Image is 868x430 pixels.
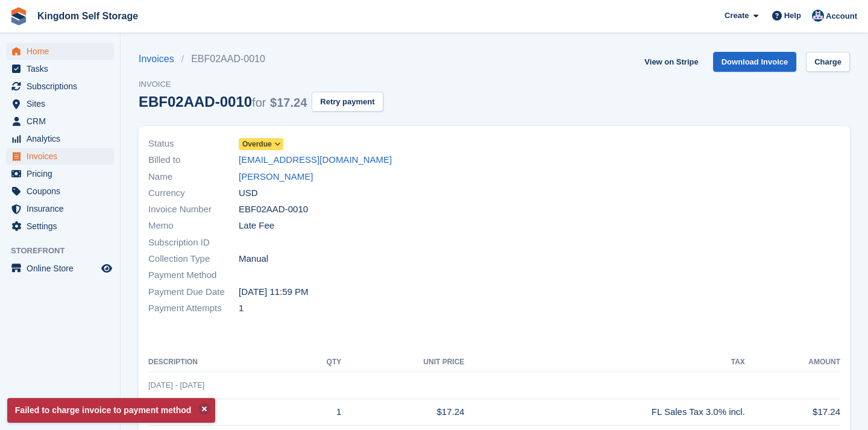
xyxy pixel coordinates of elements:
span: Name [148,170,239,184]
span: Subscriptions [27,78,99,95]
a: Preview store [99,261,114,276]
a: menu [6,165,114,182]
span: Sites [27,95,99,112]
td: 1 [297,399,341,426]
a: menu [6,183,114,200]
span: Subscription ID [148,236,239,250]
span: Payment Attempts [148,302,239,315]
a: [PERSON_NAME] [239,170,313,184]
span: Manual [239,252,268,266]
a: menu [6,78,114,95]
nav: breadcrumbs [139,52,383,66]
span: Account [826,10,857,22]
span: $17.24 [270,96,307,109]
th: Amount [745,353,840,372]
span: Coupons [27,183,99,200]
span: Invoice Number [148,203,239,217]
img: stora-icon-8386f47178a22dfd0bd8f6a31ec36ba5ce8667c1dd55bd0f319d3a0aa187defe.svg [10,7,28,25]
span: Invoices [27,148,99,165]
th: QTY [297,353,341,372]
a: menu [6,200,114,217]
span: Create [725,10,749,22]
span: Online Store [27,260,99,277]
a: Overdue [239,137,283,151]
span: Storefront [11,245,120,257]
a: Invoices [139,52,181,66]
a: menu [6,218,114,235]
div: EBF02AAD-0010 [139,93,307,110]
th: Description [148,353,297,372]
a: menu [6,148,114,165]
span: Memo [148,219,239,233]
time: 2025-08-14 03:59:59 UTC [239,285,309,299]
td: $17.24 [341,399,464,426]
a: View on Stripe [640,52,703,72]
img: Bradley Werlin [812,10,824,22]
a: menu [6,130,114,147]
span: Help [784,10,801,22]
span: Settings [27,218,99,235]
span: [DATE] - [DATE] [148,381,204,390]
a: Charge [806,52,850,72]
span: Late Fee [239,219,274,233]
a: Download Invoice [713,52,797,72]
span: Pricing [27,165,99,182]
div: FL Sales Tax 3.0% incl. [464,405,744,419]
span: 1 [239,302,244,315]
span: Payment Due Date [148,285,239,299]
span: Home [27,43,99,60]
a: Kingdom Self Storage [33,6,143,26]
span: Overdue [242,139,272,150]
a: menu [6,43,114,60]
th: Unit Price [341,353,464,372]
span: USD [239,186,258,200]
span: Tasks [27,60,99,77]
span: Currency [148,186,239,200]
a: menu [6,95,114,112]
a: menu [6,60,114,77]
span: Billed to [148,153,239,167]
span: for [252,96,266,109]
button: Retry payment [312,92,383,112]
span: Analytics [27,130,99,147]
span: Invoice [139,78,383,90]
span: Insurance [27,200,99,217]
p: Failed to charge invoice to payment method [7,398,215,423]
a: menu [6,260,114,277]
span: Collection Type [148,252,239,266]
span: CRM [27,113,99,130]
a: menu [6,113,114,130]
td: $17.24 [745,399,840,426]
th: Tax [464,353,744,372]
td: Late Fee [148,399,297,426]
span: EBF02AAD-0010 [239,203,308,217]
span: Payment Method [148,268,239,282]
a: [EMAIL_ADDRESS][DOMAIN_NAME] [239,153,392,167]
span: Status [148,137,239,151]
